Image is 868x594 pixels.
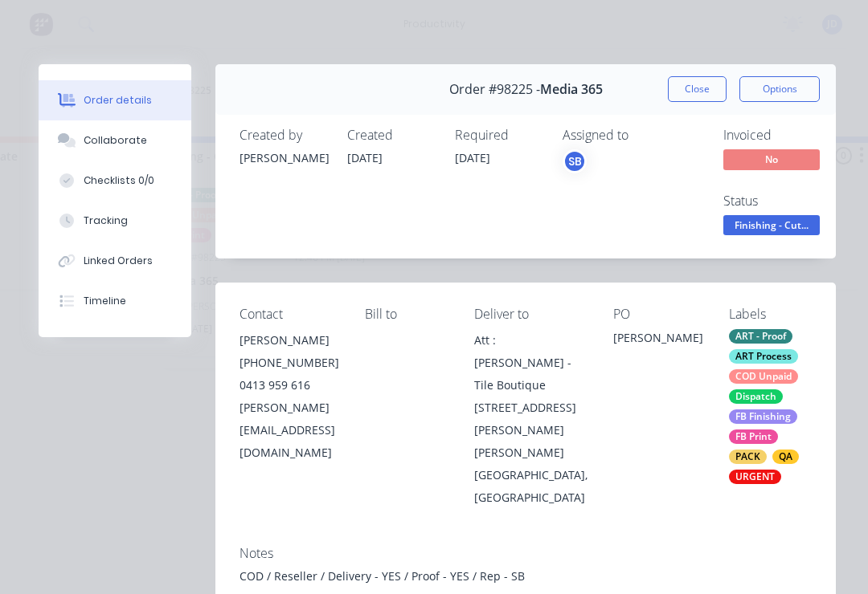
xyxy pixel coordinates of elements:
[39,120,191,161] button: Collaborate
[540,82,603,97] span: Media 365
[84,173,154,188] div: Checklists 0/0
[39,281,191,321] button: Timeline
[563,128,723,143] div: Assigned to
[729,329,792,344] div: ART - Proof
[365,307,448,322] div: Bill to
[723,193,844,209] div: Status
[455,128,543,143] div: Required
[723,128,844,143] div: Invoiced
[613,307,703,322] div: PO
[729,369,798,384] div: COD Unpaid
[240,397,339,464] div: [PERSON_NAME][EMAIL_ADDRESS][DOMAIN_NAME]
[563,149,587,173] button: SB
[84,254,153,268] div: Linked Orders
[240,307,339,322] div: Contact
[84,214,128,228] div: Tracking
[729,429,778,444] div: FB Print
[347,128,436,143] div: Created
[240,546,812,561] div: Notes
[723,215,820,239] button: Finishing - Cut...
[474,329,588,509] div: Att : [PERSON_NAME] - Tile Boutique [STREET_ADDRESS][PERSON_NAME][PERSON_NAME][GEOGRAPHIC_DATA], ...
[668,76,727,102] button: Close
[474,329,588,441] div: Att : [PERSON_NAME] - Tile Boutique [STREET_ADDRESS][PERSON_NAME]
[729,409,797,424] div: FB Finishing
[39,201,191,241] button: Tracking
[39,241,191,281] button: Linked Orders
[240,352,339,374] div: [PHONE_NUMBER]
[84,93,152,108] div: Order details
[39,80,191,120] button: Order details
[240,128,328,143] div: Created by
[240,568,812,584] div: COD / Reseller / Delivery - YES / Proof - YES / Rep - SB
[474,441,588,509] div: [PERSON_NAME][GEOGRAPHIC_DATA], [GEOGRAPHIC_DATA]
[347,150,383,165] span: [DATE]
[455,150,490,165] span: [DATE]
[449,82,540,97] span: Order #98225 -
[729,450,767,464] div: PACK
[84,133,147,148] div: Collaborate
[240,329,339,352] div: [PERSON_NAME]
[729,307,813,322] div: Labels
[729,470,781,484] div: URGENT
[739,76,820,102] button: Options
[729,349,798,364] div: ART Process
[772,450,799,464] div: QA
[723,215,820,235] span: Finishing - Cut...
[613,329,703,352] div: [PERSON_NAME]
[39,161,191,201] button: Checklists 0/0
[723,149,820,169] span: No
[240,149,328,166] div: [PERSON_NAME]
[84,294,126,308] div: Timeline
[240,329,339,464] div: [PERSON_NAME][PHONE_NUMBER]0413 959 616[PERSON_NAME][EMAIL_ADDRESS][DOMAIN_NAME]
[729,389,783,404] div: Dispatch
[474,307,588,322] div: Deliver to
[240,374,339,397] div: 0413 959 616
